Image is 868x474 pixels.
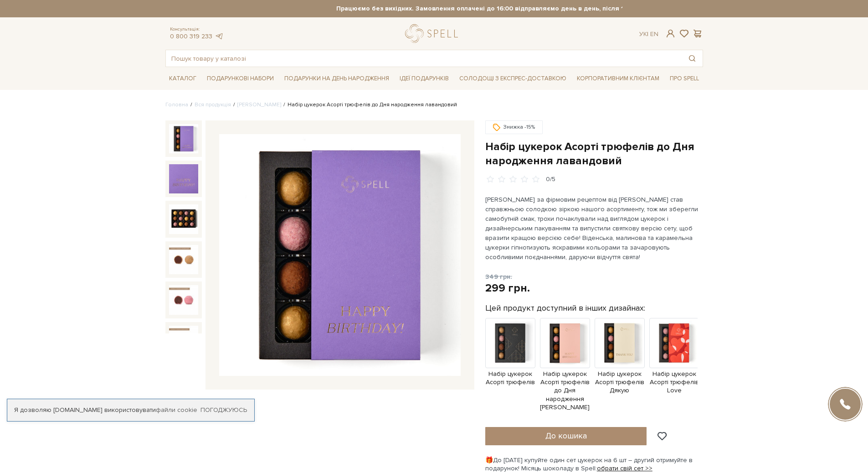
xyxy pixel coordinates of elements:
[485,120,543,134] div: Знижка -15%
[7,406,254,414] div: Я дозволяю [DOMAIN_NAME] використовувати
[573,71,663,86] a: Корпоративним клієнтам
[195,101,231,108] a: Вся продукція
[456,71,570,86] a: Солодощі з експрес-доставкою
[595,318,645,368] img: Продукт
[169,204,198,234] img: Набір цукерок Асорті трюфелів до Дня народження лавандовий
[246,5,784,13] strong: Працюємо без вихідних. Замовлення оплачені до 16:00 відправляємо день в день, після 16:00 - насту...
[169,285,198,314] img: Набір цукерок Асорті трюфелів до Дня народження лавандовий
[237,101,281,108] a: [PERSON_NAME]
[485,370,535,386] span: Набір цукерок Асорті трюфелів
[485,303,645,313] label: Цей продукт доступний в інших дизайнах:
[597,464,652,472] a: обрати свій сет >>
[485,339,535,386] a: Набір цукерок Асорті трюфелів
[540,339,590,411] a: Набір цукерок Асорті трюфелів до Дня народження [PERSON_NAME]
[649,318,699,368] img: Продукт
[156,406,197,414] a: файли cookie
[650,30,658,38] a: En
[396,72,452,86] span: Ідеї подарунків
[170,26,224,32] span: Консультація:
[485,140,703,168] h1: Набір цукерок Асорті трюфелів до Дня народження лавандовий
[281,72,393,86] span: Подарунки на День народження
[485,281,530,295] div: 299 грн.
[595,339,645,395] a: Набір цукерок Асорті трюфелів Дякую
[165,72,200,86] span: Каталог
[540,370,590,411] span: Набір цукерок Асорті трюфелів до Дня народження [PERSON_NAME]
[595,370,645,395] span: Набір цукерок Асорті трюфелів Дякую
[215,32,224,40] a: telegram
[281,101,457,109] li: Набір цукерок Асорті трюфелів до Дня народження лавандовий
[647,30,648,38] span: |
[169,326,198,355] img: Набір цукерок Асорті трюфелів до Дня народження лавандовий
[485,427,647,445] button: До кошика
[169,124,198,153] img: Набір цукерок Асорті трюфелів до Дня народження лавандовий
[485,456,703,473] div: 🎁До [DATE] купуйте один сет цукерок на 6 шт – другий отримуйте в подарунок! Місяць шоколаду в Spell:
[682,50,703,67] button: Пошук товару у каталозі
[639,30,658,38] div: Ук
[170,32,212,40] a: 0 800 319 233
[169,245,198,274] img: Набір цукерок Асорті трюфелів до Дня народження лавандовий
[203,72,277,86] span: Подарункові набори
[485,273,512,281] span: 349 грн.
[219,134,461,376] img: Набір цукерок Асорті трюфелів до Дня народження лавандовий
[666,72,703,86] span: Про Spell
[169,164,198,193] img: Набір цукерок Асорті трюфелів до Дня народження лавандовий
[166,50,682,67] input: Пошук товару у каталозі
[649,370,699,395] span: Набір цукерок Асорті трюфелів Love
[540,318,590,368] img: Продукт
[649,339,699,395] a: Набір цукерок Асорті трюфелів Love
[405,24,462,43] a: logo
[200,406,247,414] a: Погоджуюсь
[485,318,535,368] img: Продукт
[546,175,555,184] div: 0/5
[485,195,699,262] p: [PERSON_NAME] за фірмовим рецептом від [PERSON_NAME] став справжньою солодкою зіркою нашого асорт...
[545,431,587,441] span: До кошика
[165,101,188,108] a: Головна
